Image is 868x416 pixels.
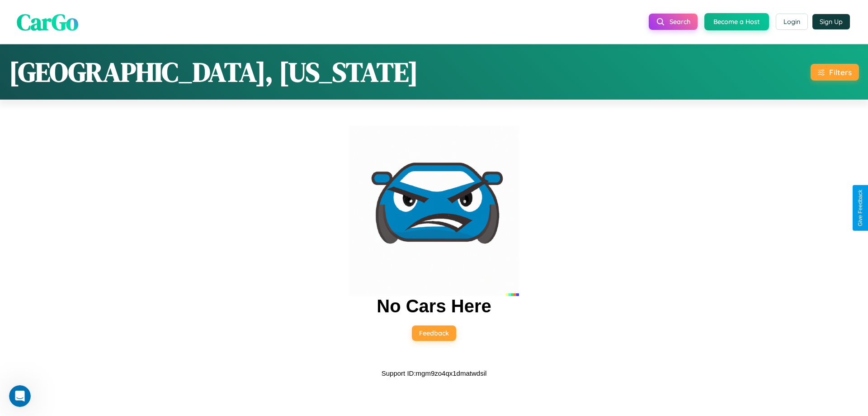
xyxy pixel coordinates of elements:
span: CarGo [17,6,78,37]
div: Filters [829,67,852,77]
iframe: Intercom live chat [9,385,31,407]
span: Search [670,18,690,26]
button: Become a Host [704,13,769,30]
button: Search [649,14,698,30]
h1: [GEOGRAPHIC_DATA], [US_STATE] [9,53,418,91]
button: Login [776,14,808,30]
p: Support ID: mgm9zo4qx1dmatwdsil [382,367,487,379]
button: Filters [811,64,859,81]
h2: No Cars Here [377,296,491,316]
button: Sign Up [812,14,850,29]
img: car [349,126,519,296]
div: Give Feedback [857,190,863,226]
button: Feedback [412,325,456,341]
